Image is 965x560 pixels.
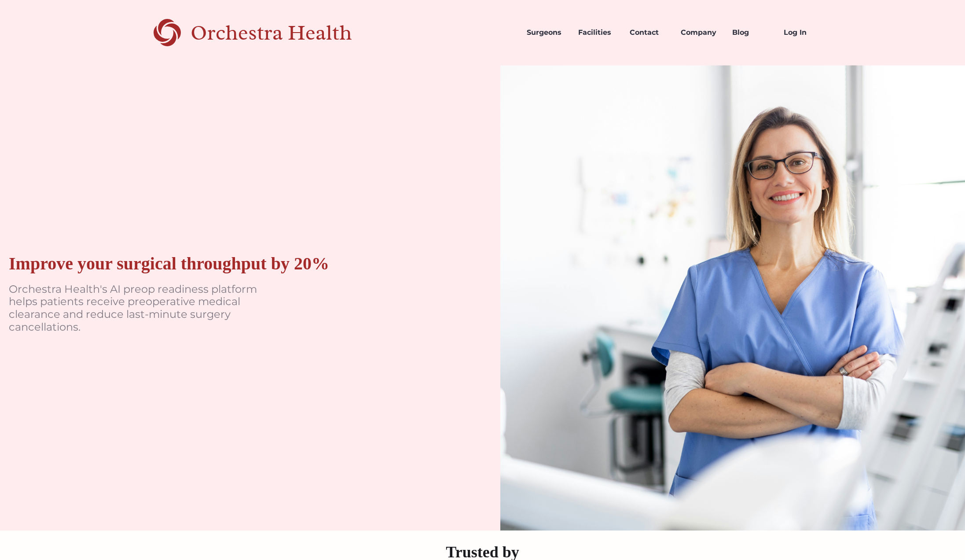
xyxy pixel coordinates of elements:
a: Log In [777,18,828,48]
a: Blog [725,18,777,48]
a: Company [674,18,725,48]
div: Improve your surgical throughput by 20% [9,253,329,274]
a: Surgeons [520,18,571,48]
a: Contact [623,18,674,48]
div: Orchestra Health [191,24,383,42]
p: Orchestra Health's AI preop readiness platform helps patients receive preoperative medical cleara... [9,283,273,334]
a: Facilities [571,18,623,48]
a: home [137,18,383,48]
